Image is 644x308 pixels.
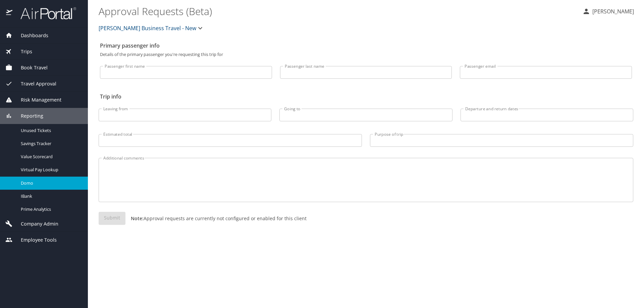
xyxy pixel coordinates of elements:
[21,206,80,212] span: Prime Analytics
[12,32,48,39] span: Dashboards
[99,23,196,33] span: [PERSON_NAME] Business Travel - New
[12,236,57,244] span: Employee Tools
[100,40,632,51] h2: Primary passenger info
[12,96,61,104] span: Risk Management
[21,193,80,199] span: IBank
[580,5,637,17] button: [PERSON_NAME]
[125,215,307,222] p: Approval requests are currently not configured or enabled for this client
[21,180,80,186] span: Domo
[99,1,577,21] h1: Approval Requests (Beta)
[21,127,80,134] span: Unused Tickets
[12,220,58,228] span: Company Admin
[12,80,56,87] span: Travel Approval
[96,21,207,35] button: [PERSON_NAME] Business Travel - New
[131,215,144,222] strong: Note:
[21,167,80,173] span: Virtual Pay Lookup
[21,140,80,147] span: Savings Tracker
[13,7,76,20] img: airportal-logo.png
[100,52,632,57] p: Details of the primary passenger you're requesting this trip for
[12,64,48,71] span: Book Travel
[6,7,13,20] img: icon-airportal.png
[100,91,632,102] h2: Trip info
[12,48,32,55] span: Trips
[21,153,80,160] span: Value Scorecard
[590,7,634,15] p: [PERSON_NAME]
[12,112,43,120] span: Reporting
